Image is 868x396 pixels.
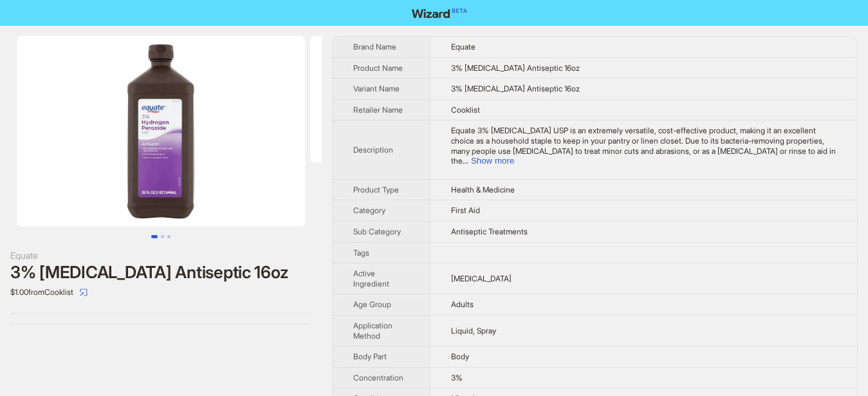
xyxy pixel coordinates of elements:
[471,156,514,165] button: Expand
[451,227,528,236] span: Antiseptic Treatments
[451,126,836,165] div: Equate 3% Hydrogen Peroxide USP is an extremely versatile, cost-effective product, making it an e...
[451,126,836,165] span: Equate 3% [MEDICAL_DATA] USP is an extremely versatile, cost-effective product, making it an exce...
[451,326,496,335] span: Liquid, Spray
[353,42,396,52] span: Brand Name
[353,299,391,309] span: Age Group
[353,105,403,115] span: Retailer Name
[451,105,480,115] span: Cooklist
[451,63,580,73] span: 3% [MEDICAL_DATA] Antiseptic 16oz
[17,36,305,227] img: 3% Hydrogen Peroxide Antiseptic 16oz 3% Hydrogen Peroxide Antiseptic 16oz image 1
[451,185,515,194] span: Health & Medicine
[353,248,369,258] span: Tags
[353,321,392,341] span: Application Method
[451,373,463,382] span: 3%
[451,299,474,309] span: Adults
[353,63,403,73] span: Product Name
[451,352,469,361] span: Body
[451,205,480,215] span: First Aid
[451,42,476,52] span: Equate
[10,263,311,282] div: 3% [MEDICAL_DATA] Antiseptic 16oz
[451,84,580,93] span: 3% [MEDICAL_DATA] Antiseptic 16oz
[463,156,468,165] span: ...
[353,352,387,361] span: Body Part
[353,373,403,382] span: Concentration
[310,36,503,163] img: 3% Hydrogen Peroxide Antiseptic 16oz 3% Hydrogen Peroxide Antiseptic 16oz image 2
[353,145,393,155] span: Description
[167,235,171,238] button: Go to slide 3
[353,84,400,93] span: Variant Name
[80,288,88,296] span: select
[10,282,311,303] div: $1.00 from Cooklist
[353,185,399,194] span: Product Type
[161,235,164,238] button: Go to slide 2
[451,274,512,283] span: [MEDICAL_DATA]
[10,249,311,263] div: Equate
[151,235,158,238] button: Go to slide 1
[353,269,389,288] span: Active Ingredient
[353,205,385,215] span: Category
[353,227,401,236] span: Sub Category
